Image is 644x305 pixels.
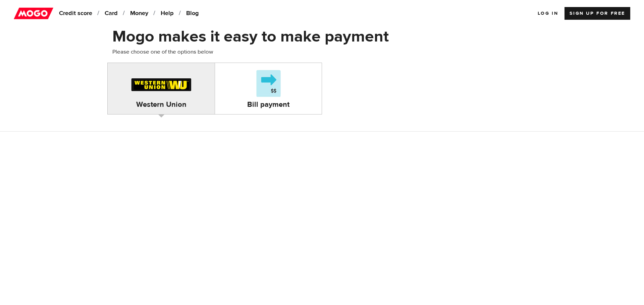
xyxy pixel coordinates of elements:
a: Help [158,7,183,20]
h4: Western Union [108,100,215,109]
a: Sign up for Free [565,7,630,20]
a: Blog [184,7,206,20]
h4: Bill payment [215,100,322,109]
a: Money [128,7,158,20]
a: Credit score [57,7,102,20]
a: Card [102,7,127,20]
p: Please choose one of the options below [112,48,532,56]
h1: Mogo makes it easy to make payment [112,28,532,45]
a: Log In [538,7,558,20]
img: mogo_logo-11ee424be714fa7cbb0f0f49df9e16ec.png [14,7,53,20]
